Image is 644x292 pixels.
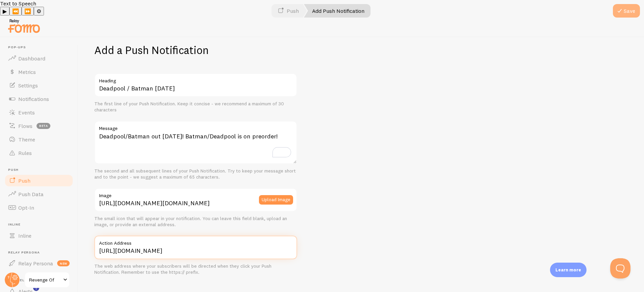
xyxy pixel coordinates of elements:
iframe: Help Scout Beacon - Open [610,258,630,278]
span: Dashboard [18,55,45,62]
label: Action Address [94,236,297,247]
span: Relay Persona [18,260,53,267]
svg: <p>Watch New Feature Tutorials!</p> [33,285,39,291]
a: Relay Persona new [4,257,74,270]
div: The second and all subsequent lines of your Push Notification. Try to keep your message short and... [94,168,297,180]
span: Inline [8,222,74,227]
h1: Add a Push Notification [94,43,628,57]
button: Settings [34,7,44,16]
span: Flows [18,123,32,129]
span: Push [8,168,74,172]
span: Opt-In [18,204,34,211]
a: Push Data [4,187,74,201]
a: Metrics [4,65,74,79]
div: The first line of your Push Notification. Keep it concise - we recommend a maximum of 30 characters [94,101,297,113]
a: Notifications [4,92,74,106]
span: Relay Persona [8,250,74,255]
span: Theme [18,136,35,143]
a: Revenge Of [24,272,70,288]
span: Pop-ups [8,45,74,50]
p: Learn more [555,267,581,273]
span: Events [18,109,35,116]
span: beta [37,123,50,129]
span: Revenge Of [29,276,61,284]
button: Previous [9,7,22,16]
a: Events [4,106,74,119]
span: Settings [18,82,38,89]
label: Message [94,121,297,132]
span: new [57,260,70,266]
div: Learn more [550,263,587,277]
span: Metrics [18,69,36,75]
button: Forward [22,7,34,16]
span: Rules [18,150,32,156]
span: Push Data [18,191,44,197]
label: Heading [94,73,297,85]
a: Inline [4,229,74,242]
div: The small icon that will appear in your notification. You can leave this field blank, upload an i... [94,216,297,228]
div: The web address where your subscribers will be directed when they click your Push Notification. R... [94,263,297,275]
a: Theme [4,133,74,146]
a: Flows beta [4,119,74,133]
a: Opt-In [4,201,74,214]
label: Image [94,188,297,200]
textarea: To enrich screen reader interactions, please activate Accessibility in Grammarly extension settings [94,121,297,164]
span: Inline [18,232,31,239]
span: Push [18,177,30,184]
a: Settings [4,79,74,92]
button: Upload Image [259,195,293,205]
a: Push [4,174,74,187]
a: Dashboard [4,52,74,65]
img: fomo-relay-logo-orange.svg [7,17,41,34]
span: Notifications [18,96,49,102]
a: Rules [4,146,74,160]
